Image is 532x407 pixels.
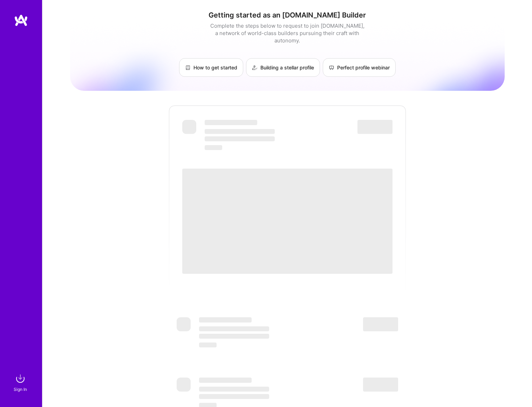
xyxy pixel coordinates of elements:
img: logo [14,14,28,27]
img: Building a stellar profile [252,65,258,70]
span: ‌ [205,136,275,141]
span: ‌ [177,378,191,392]
span: ‌ [182,169,393,274]
a: How to get started [179,58,243,77]
span: ‌ [199,387,269,392]
span: ‌ [199,326,269,331]
span: ‌ [199,317,252,323]
h1: Getting started as an [DOMAIN_NAME] Builder [70,11,505,19]
span: ‌ [199,378,252,383]
img: sign in [13,372,27,386]
span: ‌ [363,378,398,392]
span: ‌ [205,129,275,134]
span: ‌ [357,120,393,134]
span: ‌ [363,317,398,331]
div: Complete the steps below to request to join [DOMAIN_NAME], a network of world-class builders purs... [209,22,366,44]
a: sign inSign In [15,372,27,393]
span: ‌ [205,145,222,150]
img: How to get started [185,65,191,70]
div: Sign In [14,386,27,393]
span: ‌ [205,120,257,125]
span: ‌ [199,342,217,347]
span: ‌ [182,120,196,134]
span: ‌ [199,334,269,339]
span: ‌ [177,317,191,331]
a: Building a stellar profile [246,58,320,77]
img: Perfect profile webinar [329,65,334,70]
span: ‌ [199,394,269,399]
a: Perfect profile webinar [323,58,396,77]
